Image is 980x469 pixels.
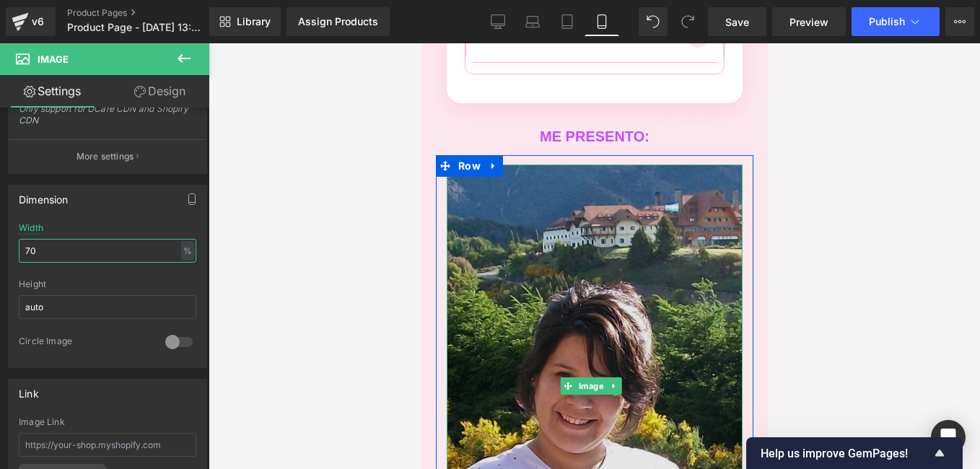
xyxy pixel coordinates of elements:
[63,112,82,133] a: Expand / Collapse
[789,14,828,30] span: Preview
[108,75,212,108] a: Design
[772,7,846,36] a: Preview
[6,7,56,36] a: v6
[19,380,39,400] div: Link
[19,239,196,263] input: auto
[481,7,515,36] a: Desktop
[725,14,749,30] span: Save
[154,334,185,351] span: Image
[945,7,974,36] button: More
[761,447,931,460] span: Help us improve GemPages!
[852,7,940,36] button: Publish
[19,295,196,319] input: auto
[931,420,966,455] div: Open Intercom Messenger
[761,444,948,462] button: Show survey - Help us improve GemPages!
[585,7,619,36] a: Mobile
[298,16,378,27] div: Assign Products
[19,336,151,351] div: Circle Image
[67,7,233,19] a: Product Pages
[237,15,271,28] span: Library
[19,185,69,206] div: Dimension
[209,7,281,36] a: New Library
[19,279,196,289] div: Height
[76,150,134,163] p: More settings
[19,417,196,427] div: Image Link
[639,7,668,36] button: Undo
[185,334,200,351] a: Expand / Collapse
[19,103,196,136] div: Only support for UCare CDN and Shopify CDN
[869,16,905,27] span: Publish
[38,53,69,65] span: Image
[67,22,206,33] span: Product Page - [DATE] 13:52:38
[118,85,228,101] strong: ME PRESENTO:
[33,112,63,133] span: Row
[9,139,206,173] button: More settings
[19,223,43,233] div: Width
[673,7,702,36] button: Redo
[181,241,194,260] div: %
[29,12,47,31] div: v6
[19,433,196,457] input: https://your-shop.myshopify.com
[515,7,550,36] a: Laptop
[550,7,585,36] a: Tablet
